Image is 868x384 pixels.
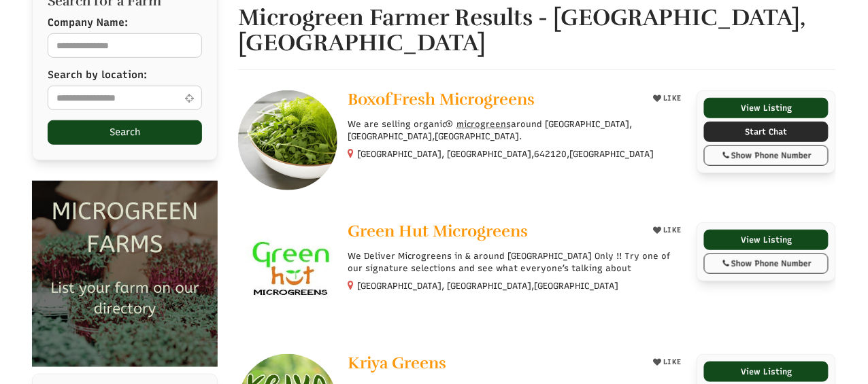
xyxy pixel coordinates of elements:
[357,149,654,159] small: [GEOGRAPHIC_DATA], [GEOGRAPHIC_DATA], ,
[704,230,829,250] a: View Listing
[48,16,128,30] label: Company Name:
[182,93,197,103] i: Use Current Location
[661,94,682,103] span: LIKE
[348,118,686,143] p: We are selling organic around [GEOGRAPHIC_DATA],[GEOGRAPHIC_DATA],[GEOGRAPHIC_DATA].
[704,362,829,382] a: View Listing
[648,222,686,239] button: LIKE
[348,353,446,373] span: Kriya Greens
[712,258,821,270] div: Show Phone Number
[48,120,202,145] button: Search
[661,226,682,234] span: LIKE
[704,98,829,118] a: View Listing
[238,5,836,56] h1: Microgreen Farmer Results - [GEOGRAPHIC_DATA], [GEOGRAPHIC_DATA]
[348,354,639,375] a: Kriya Greens
[238,90,338,190] img: BoxofFresh Microgreens
[661,357,682,366] span: LIKE
[534,148,567,160] span: 642120
[238,222,338,322] img: Green Hut Microgreens
[348,250,686,275] p: We Deliver Microgreens in & around [GEOGRAPHIC_DATA] Only !! Try one of our signature selections ...
[648,90,686,107] button: LIKE
[712,150,821,162] div: Show Phone Number
[348,221,528,241] span: Green Hut Microgreens
[32,181,218,366] img: Microgreen Farms list your microgreen farm today
[648,354,686,370] button: LIKE
[348,89,535,109] span: BoxofFresh Microgreens
[348,90,639,111] a: BoxofFresh Microgreens
[534,280,618,292] span: [GEOGRAPHIC_DATA]
[357,281,618,291] small: [GEOGRAPHIC_DATA], [GEOGRAPHIC_DATA],
[348,222,639,243] a: Green Hut Microgreens
[704,122,829,142] a: Start Chat
[446,119,511,129] a: microgreens
[456,119,511,129] span: microgreens
[48,68,147,82] label: Search by location:
[569,148,654,160] span: [GEOGRAPHIC_DATA]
